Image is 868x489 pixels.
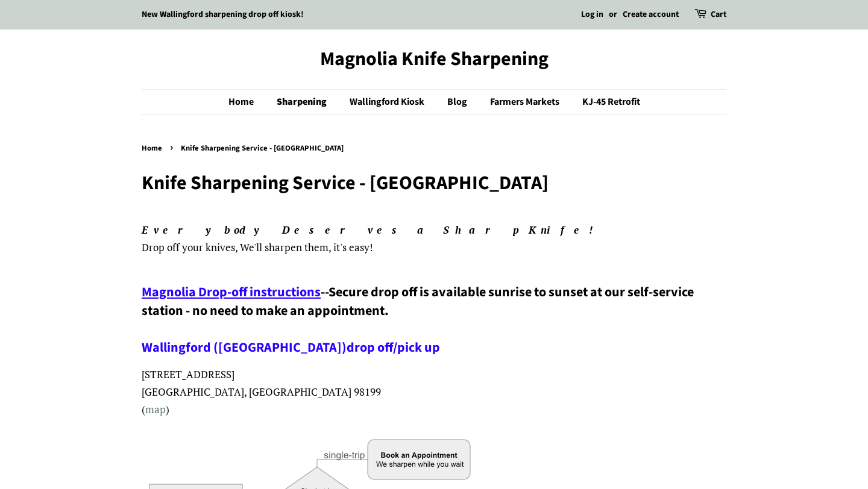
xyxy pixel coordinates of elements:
a: Farmers Markets [481,90,571,114]
span: › [170,140,176,155]
nav: breadcrumbs [142,142,726,155]
a: Wallingford ([GEOGRAPHIC_DATA]) [142,338,347,357]
a: Home [142,143,165,154]
a: Create account [623,8,679,20]
a: map [145,402,166,416]
span: Knife Sharpening Service - [GEOGRAPHIC_DATA] [181,143,347,154]
span: Secure drop off is available sunrise to sunset at our self-service station - no need to make an a... [142,282,694,357]
a: drop off/pick up [347,338,440,357]
em: Everybody Deserves a Sharp Knife! [142,223,603,237]
a: Blog [438,90,479,114]
a: Home [228,90,266,114]
a: Cart [711,8,726,22]
a: Magnolia Drop-off instructions [142,282,321,302]
span: -- [321,282,329,302]
a: New Wallingford sharpening drop off kiosk! [142,8,304,20]
a: Magnolia Knife Sharpening [142,48,726,70]
a: KJ-45 Retrofit [573,90,640,114]
li: or [609,8,617,22]
a: Wallingford Kiosk [341,90,436,114]
a: Sharpening [268,90,339,114]
span: Drop off your knives [142,240,235,254]
p: , We'll sharpen them, it's easy! [142,222,726,257]
a: Log in [581,8,603,20]
span: [STREET_ADDRESS] [GEOGRAPHIC_DATA], [GEOGRAPHIC_DATA] 98199 ( ) [142,367,381,416]
h1: Knife Sharpening Service - [GEOGRAPHIC_DATA] [142,172,726,195]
